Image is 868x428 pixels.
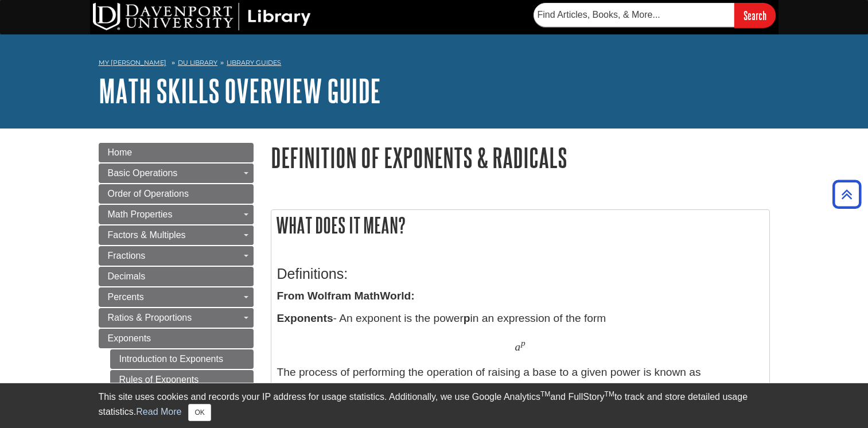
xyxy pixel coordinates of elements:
span: Basic Operations [108,168,178,178]
nav: breadcrumb [99,55,770,73]
a: Back to Top [828,186,865,202]
button: Close [188,404,211,421]
sup: TM [540,390,550,398]
strong: From Wolfram MathWorld: [277,290,415,302]
span: Fractions [108,251,146,260]
a: Introduction to Exponents [110,349,254,369]
a: Decimals [99,267,254,286]
span: Order of Operations [108,189,189,199]
span: Ratios & Proportions [108,313,192,322]
a: Home [99,143,254,162]
a: Fractions [99,246,254,266]
img: DU Library [93,3,311,30]
span: Exponents [108,333,151,343]
a: DU Library [178,59,217,67]
a: Order of Operations [99,184,254,204]
input: Search [734,3,776,28]
span: Percents [108,292,144,302]
span: p [521,338,526,348]
a: My [PERSON_NAME] [99,58,166,68]
span: Math Properties [108,209,173,219]
h1: Definition of Exponents & Radicals [271,143,770,172]
a: Exponents [99,329,254,348]
a: Library Guides [227,59,281,67]
input: Find Articles, Books, & More... [534,3,734,27]
a: Basic Operations [99,164,254,183]
a: Read More [136,407,181,417]
a: Math Skills Overview Guide [99,73,381,108]
span: Home [108,147,133,157]
span: Decimals [108,271,146,281]
span: a [515,340,520,353]
a: Rules of Exponents [110,370,254,390]
a: Math Properties [99,205,254,224]
b: p [464,312,470,324]
span: Factors & Multiples [108,230,186,240]
a: Ratios & Proportions [99,308,254,328]
a: Percents [99,287,254,307]
h2: What does it mean? [271,210,769,240]
sup: TM [605,390,614,398]
form: Searches DU Library's articles, books, and more [534,3,776,28]
h3: Definitions: [277,266,764,282]
div: This site uses cookies and records your IP address for usage statistics. Additionally, we use Goo... [99,390,770,421]
a: Factors & Multiples [99,225,254,245]
b: Exponents [277,312,333,324]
